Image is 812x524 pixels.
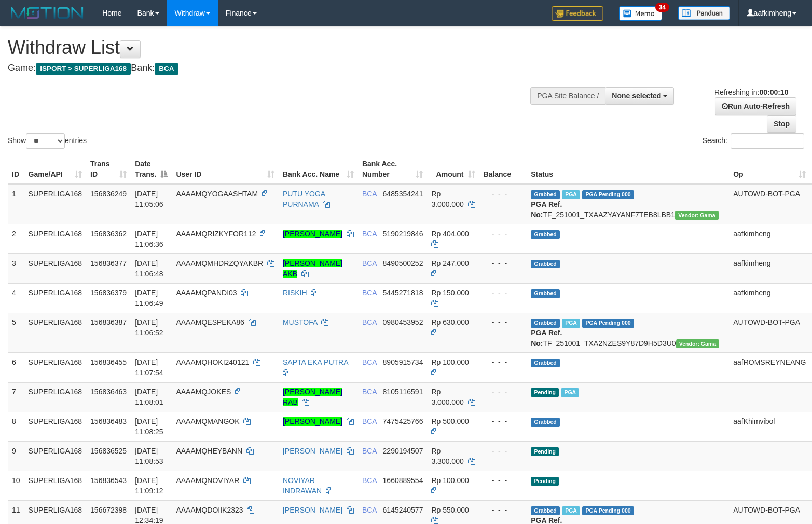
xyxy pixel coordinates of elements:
td: 2 [8,224,24,253]
a: Run Auto-Refresh [715,97,796,115]
span: BCA [362,417,377,426]
strong: 00:00:10 [759,88,788,96]
span: Copy 2290194507 to clipboard [383,447,423,455]
a: [PERSON_NAME] [283,506,342,514]
th: Amount: activate to sort column ascending [427,154,479,184]
span: 34 [655,3,669,12]
span: PGA Pending [582,190,634,199]
span: Copy 8490500252 to clipboard [383,259,423,267]
span: [DATE] 11:06:52 [135,318,163,337]
span: AAAAMQHOKI240121 [176,358,249,366]
span: Grabbed [531,289,560,298]
span: BCA [362,318,377,327]
th: Op: activate to sort column ascending [729,154,810,184]
td: 3 [8,253,24,283]
th: Bank Acc. Number: activate to sort column ascending [358,154,428,184]
span: 156672398 [90,506,127,514]
span: BCA [362,190,377,198]
span: Copy 6145240577 to clipboard [383,506,423,514]
span: Vendor URL: https://trx31.1velocity.biz [675,211,719,220]
h4: Game: Bank: [8,63,531,74]
span: BCA [362,388,377,396]
span: [DATE] 11:07:54 [135,358,163,377]
a: NOVIYAR INDRAWAN [283,476,322,495]
span: Pending [531,477,559,486]
td: 6 [8,352,24,382]
td: aafkimheng [729,283,810,313]
td: 5 [8,313,24,352]
span: Rp 150.000 [431,289,469,297]
a: [PERSON_NAME] [283,417,342,426]
span: 156836463 [90,388,127,396]
td: SUPERLIGA168 [24,382,87,412]
span: 156836387 [90,318,127,327]
span: BCA [362,230,377,238]
span: Rp 100.000 [431,476,469,485]
td: 1 [8,184,24,224]
th: Game/API: activate to sort column ascending [24,154,87,184]
div: - - - [484,416,523,427]
span: Rp 404.000 [431,230,469,238]
span: Copy 0980453952 to clipboard [383,318,423,327]
span: Grabbed [531,190,560,199]
span: Copy 7475425766 to clipboard [383,417,423,426]
span: [DATE] 11:08:53 [135,447,163,465]
span: 156836455 [90,358,127,366]
span: None selected [612,92,661,100]
th: Status [527,154,729,184]
b: PGA Ref. No: [531,329,562,347]
td: AUTOWD-BOT-PGA [729,313,810,352]
div: - - - [484,505,523,515]
span: AAAAMQYOGAASHTAM [176,190,258,198]
span: BCA [362,358,377,366]
span: [DATE] 11:05:06 [135,190,163,208]
span: Grabbed [531,319,560,328]
span: Marked by aafsoycanthlai [562,506,580,515]
td: SUPERLIGA168 [24,412,87,441]
span: Copy 8105116591 to clipboard [383,388,423,396]
span: Marked by aafsoycanthlai [562,319,580,328]
td: aafKhimvibol [729,412,810,441]
div: - - - [484,229,523,239]
span: [DATE] 11:06:48 [135,259,163,278]
td: AUTOWD-BOT-PGA [729,184,810,224]
span: [DATE] 11:09:12 [135,476,163,495]
a: [PERSON_NAME] AKB [283,259,342,278]
td: SUPERLIGA168 [24,471,87,500]
span: Rp 630.000 [431,318,469,327]
th: Bank Acc. Name: activate to sort column ascending [279,154,358,184]
div: - - - [484,357,523,367]
span: BCA [362,476,377,485]
span: BCA [362,289,377,297]
span: [DATE] 11:08:25 [135,417,163,436]
a: MUSTOFA [283,318,318,327]
td: 7 [8,382,24,412]
td: 10 [8,471,24,500]
span: AAAAMQDOIIK2323 [176,506,243,514]
div: - - - [484,446,523,456]
th: Trans ID: activate to sort column ascending [86,154,131,184]
td: SUPERLIGA168 [24,441,87,471]
a: [PERSON_NAME] [283,230,342,238]
span: Grabbed [531,506,560,515]
div: - - - [484,475,523,486]
span: 156836362 [90,230,127,238]
span: [DATE] 11:06:36 [135,230,163,248]
span: Marked by aafsoycanthlai [561,388,579,397]
img: MOTION_logo.png [8,5,87,21]
td: 9 [8,441,24,471]
span: Vendor URL: https://trx31.1velocity.biz [676,339,720,348]
a: PUTU YOGA PURNAMA [283,190,325,208]
span: Copy 6485354241 to clipboard [383,190,423,198]
span: AAAAMQESPEKA86 [176,318,244,327]
span: Rp 100.000 [431,358,469,366]
span: Copy 8905915734 to clipboard [383,358,423,366]
span: BCA [362,506,377,514]
label: Search: [703,133,804,149]
span: BCA [362,447,377,455]
span: PGA Pending [582,506,634,515]
img: panduan.png [678,6,730,20]
div: PGA Site Balance / [530,87,605,105]
span: BCA [362,259,377,267]
span: AAAAMQJOKES [176,388,231,396]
